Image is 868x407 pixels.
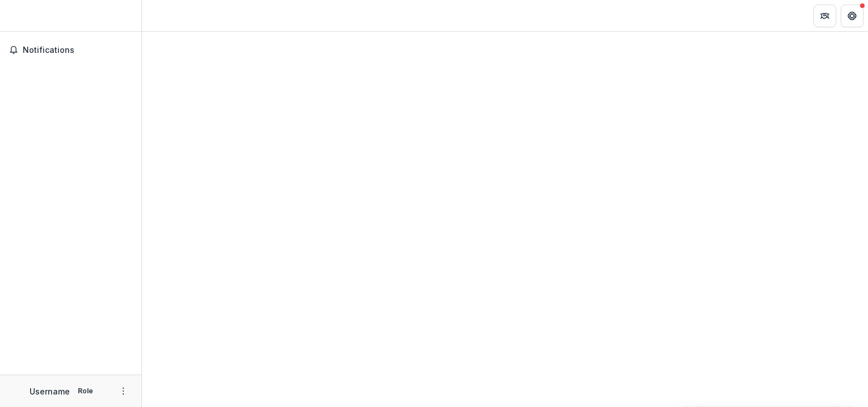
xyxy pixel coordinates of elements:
[23,45,132,55] span: Notifications
[5,41,137,59] button: Notifications
[813,5,836,27] button: Partners
[116,384,130,398] button: More
[30,385,70,397] p: Username
[841,5,863,27] button: Get Help
[74,386,97,396] p: Role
